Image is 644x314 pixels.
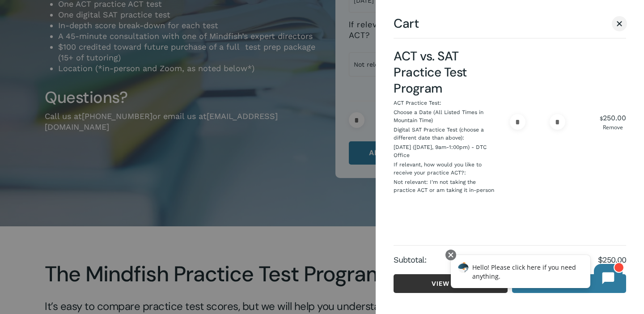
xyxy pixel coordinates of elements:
p: Not relevant: I'm not taking the practice ACT or am taking it in-person [394,178,496,194]
p: [DATE] ([DATE], 9am-1:00pm) - DTC Office [394,143,496,159]
input: Product quantity [527,114,548,130]
iframe: Chatbot [441,248,631,301]
p: Choose a Date (All Listed Times in Mountain Time) [394,108,496,124]
span: $ [600,115,603,122]
a: ACT vs. SAT Practice Test Program [394,48,467,97]
strong: Subtotal: [394,255,598,265]
dt: If relevant, how would you like to receive your practice ACT?: [394,161,495,178]
a: View cart [394,274,508,293]
bdi: 250.00 [600,114,626,122]
dt: ACT Practice Test: [394,99,441,108]
dt: Digital SAT Practice Test (choose a different date than above): [394,126,495,143]
span: Cart [394,18,419,29]
a: Remove ACT vs. SAT Practice Test Program from cart [600,125,626,130]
